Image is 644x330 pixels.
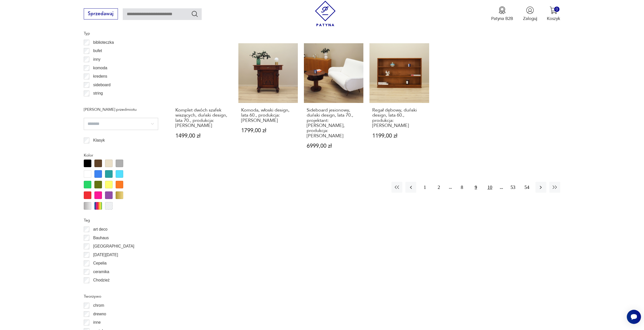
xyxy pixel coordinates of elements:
[470,182,481,193] button: 9
[419,182,430,193] button: 1
[175,133,230,139] p: 1499,00 zł
[526,6,534,14] img: Ikonka użytkownika
[498,6,506,14] img: Ikona medalu
[93,302,104,309] p: chrom
[93,73,107,80] p: kredens
[372,133,426,139] p: 1199,00 zł
[93,39,114,46] p: biblioteczka
[456,182,467,193] button: 8
[84,106,158,113] p: [PERSON_NAME] przedmiotu
[241,108,295,123] h3: Komoda, włoski design, lata 60., produkcja: [PERSON_NAME]
[93,285,108,292] p: Ćmielów
[238,43,298,161] a: Komoda, włoski design, lata 60., produkcja: WłochyKomoda, włoski design, lata 60., produkcja: [PE...
[307,143,361,149] p: 6999,00 zł
[433,182,444,193] button: 2
[191,10,198,17] button: Szukaj
[173,43,232,161] a: Komplet dwóch szafek wiszących, duński design, lata 70., produkcja: DaniaKomplet dwóch szafek wis...
[93,277,110,283] p: Chodzież
[313,1,338,26] img: Patyna - sklep z meblami i dekoracjami vintage
[93,90,103,97] p: string
[484,182,495,193] button: 10
[93,319,100,326] p: inne
[93,269,109,275] p: ceramika
[93,311,106,317] p: drewno
[523,6,537,21] button: Zaloguj
[547,16,560,21] p: Koszyk
[241,128,295,133] p: 1799,00 zł
[84,30,158,37] p: Typ
[369,43,429,161] a: Regał dębowy, duński design, lata 60., produkcja: DaniaRegał dębowy, duński design, lata 60., pro...
[93,260,107,267] p: Cepelia
[84,12,118,16] a: Sprzedawaj
[93,226,107,233] p: art deco
[491,6,513,21] a: Ikona medaluPatyna B2B
[523,16,537,21] p: Zaloguj
[93,99,106,105] p: witryna
[304,43,363,161] a: Sideboard jesionowy, duński design, lata 70., projektant: Carlo Jensen, produkcja: HundevadSidebo...
[93,235,109,241] p: Bauhaus
[93,48,102,54] p: bufet
[491,16,513,21] p: Patyna B2B
[507,182,518,193] button: 53
[550,6,557,14] img: Ikona koszyka
[93,137,105,144] p: Klasyk
[491,6,513,21] button: Patyna B2B
[84,293,158,300] p: Tworzywo
[554,7,559,12] div: 0
[627,310,641,324] iframe: Smartsupp widget button
[175,108,230,128] h3: Komplet dwóch szafek wiszących, duński design, lata 70., produkcja: [PERSON_NAME]
[522,182,532,193] button: 54
[84,152,158,159] p: Kolor
[93,243,134,250] p: [GEOGRAPHIC_DATA]
[84,8,118,19] button: Sprzedawaj
[93,82,111,88] p: sideboard
[93,252,118,258] p: [DATE][DATE]
[307,108,361,139] h3: Sideboard jesionowy, duński design, lata 70., projektant: [PERSON_NAME], produkcja: [PERSON_NAME]
[547,6,560,21] button: 0Koszyk
[93,65,107,71] p: komoda
[372,108,426,128] h3: Regał dębowy, duński design, lata 60., produkcja: [PERSON_NAME]
[93,56,100,63] p: inny
[84,217,158,224] p: Tag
